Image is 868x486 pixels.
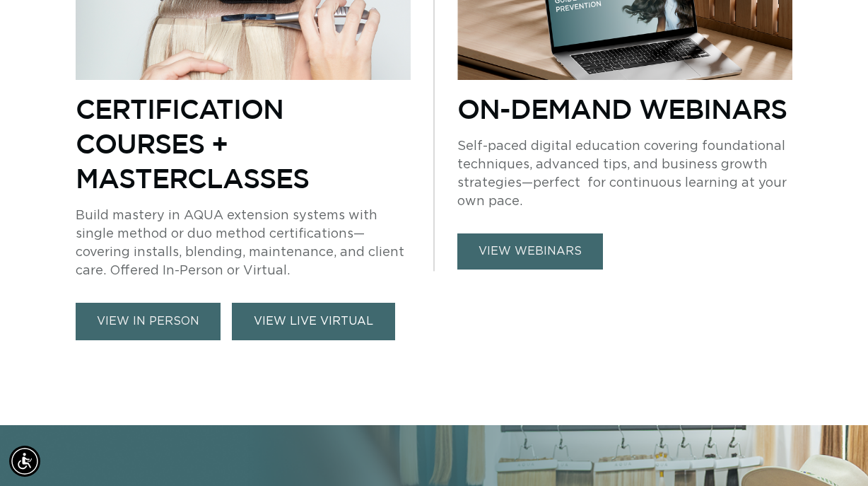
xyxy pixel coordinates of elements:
[457,137,792,211] p: Self-paced digital education covering foundational techniques, advanced tips, and business growth...
[76,303,221,340] a: view in person
[457,91,792,126] p: On-Demand Webinars
[76,91,411,195] p: Certification Courses + Masterclasses
[232,303,395,340] a: VIEW LIVE VIRTUAL
[9,446,40,477] div: Accessibility Menu
[76,207,411,280] p: Build mastery in AQUA extension systems with single method or duo method certifications—covering ...
[457,233,603,270] a: view webinars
